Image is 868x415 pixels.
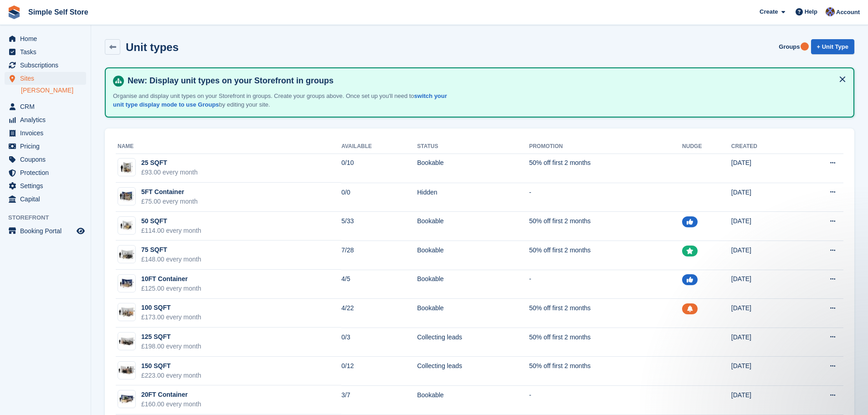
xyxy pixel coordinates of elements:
th: Promotion [529,139,682,154]
td: Collecting leads [417,357,529,386]
td: [DATE] [731,241,796,270]
img: 100-sqft-unit%20(1).jpg [118,306,135,319]
div: £148.00 every month [141,255,201,264]
td: 50% off first 2 months [529,241,682,270]
td: 4/5 [341,270,417,299]
div: 125 SQFT [141,332,201,342]
img: 10-ft-container.jpg [118,277,135,290]
a: menu [5,166,86,179]
img: 125-sqft-unit%20(1).jpg [118,335,135,348]
a: menu [5,32,86,45]
img: 25-sqft-unit%20(1).jpg [118,161,135,174]
span: Invoices [20,127,75,139]
div: £223.00 every month [141,371,201,380]
td: 50% off first 2 months [529,212,682,241]
td: Bookable [417,241,529,270]
a: Simple Self Store [25,5,92,20]
h2: Unit types [126,41,179,53]
a: [PERSON_NAME] [21,86,86,95]
a: menu [5,127,86,139]
td: Collecting leads [417,328,529,357]
a: Preview store [75,225,86,236]
td: - [529,385,682,415]
div: 50 SQFT [141,216,201,226]
h4: New: Display unit types on your Storefront in groups [124,76,846,86]
td: 5/33 [341,212,417,241]
span: Protection [20,166,75,179]
a: menu [5,193,86,205]
a: Groups [775,39,803,54]
td: [DATE] [731,183,796,212]
div: 10FT Container [141,274,201,284]
div: £93.00 every month [141,168,198,177]
td: 4/22 [341,299,417,328]
td: 0/10 [341,154,417,183]
a: menu [5,100,86,113]
span: Pricing [20,140,75,153]
td: 0/0 [341,183,417,212]
span: Subscriptions [20,59,75,72]
a: menu [5,46,86,58]
span: Home [20,32,75,45]
a: menu [5,140,86,153]
div: £198.00 every month [141,342,201,351]
td: [DATE] [731,270,796,299]
td: [DATE] [731,385,796,415]
div: 25 SQFT [141,158,198,168]
th: Nudge [682,139,731,154]
a: + Unit Type [811,39,854,54]
td: 7/28 [341,241,417,270]
a: menu [5,59,86,72]
td: Hidden [417,183,529,212]
span: Tasks [20,46,75,58]
img: 150-sqft-unit%20(1).jpg [118,364,135,377]
img: Sharon Hughes [826,7,835,16]
th: Status [417,139,529,154]
td: Bookable [417,212,529,241]
div: £160.00 every month [141,400,201,409]
td: 50% off first 2 months [529,328,682,357]
td: [DATE] [731,328,796,357]
p: Organise and display unit types on your Storefront in groups. Create your groups above. Once set ... [113,92,455,109]
td: Bookable [417,154,529,183]
div: 20FT Container [141,390,201,400]
td: Bookable [417,270,529,299]
th: Name [116,139,341,154]
a: menu [5,72,86,85]
a: menu [5,179,86,192]
div: Tooltip anchor [801,42,809,51]
div: 75 SQFT [141,245,201,255]
td: [DATE] [731,357,796,386]
td: - [529,183,682,212]
div: £75.00 every month [141,197,198,206]
span: Account [836,8,860,17]
td: 50% off first 2 months [529,299,682,328]
th: Created [731,139,796,154]
td: [DATE] [731,299,796,328]
div: £125.00 every month [141,284,201,293]
div: 5FT Container [141,187,198,197]
a: menu [5,225,86,237]
td: 50% off first 2 months [529,357,682,386]
a: menu [5,113,86,126]
td: 0/12 [341,357,417,386]
img: 5%20sq%20ft%20container.jpg [118,190,135,203]
span: Settings [20,179,75,192]
td: 50% off first 2 months [529,154,682,183]
td: [DATE] [731,154,796,183]
img: 75-sqft-unit%20(1).jpg [118,248,135,261]
div: 150 SQFT [141,361,201,371]
span: Coupons [20,153,75,166]
span: Sites [20,72,75,85]
img: stora-icon-8386f47178a22dfd0bd8f6a31ec36ba5ce8667c1dd55bd0f319d3a0aa187defe.svg [7,5,21,19]
div: £173.00 every month [141,313,201,322]
span: Storefront [8,213,91,222]
span: Create [760,7,778,16]
span: Help [805,7,817,16]
td: [DATE] [731,212,796,241]
span: Booking Portal [20,225,75,237]
span: Capital [20,193,75,205]
div: 100 SQFT [141,303,201,313]
th: Available [341,139,417,154]
td: 3/7 [341,385,417,415]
